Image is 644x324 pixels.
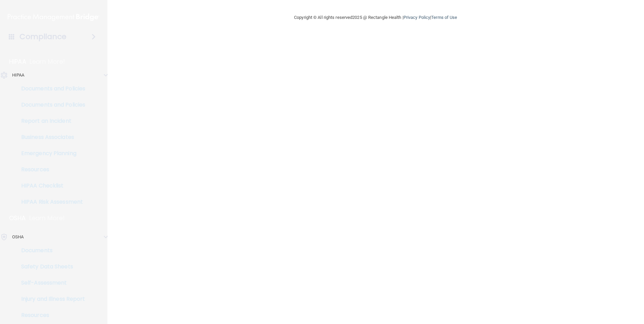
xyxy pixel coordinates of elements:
[4,166,96,173] p: Resources
[4,199,96,205] p: HIPAA Risk Assessment
[4,279,96,286] p: Self-Assessment
[404,15,430,20] a: Privacy Policy
[431,15,457,20] a: Terms of Use
[30,58,65,66] p: Learn More!
[4,118,96,124] p: Report an Incident
[4,150,96,157] p: Emergency Planning
[4,182,96,189] p: HIPAA Checklist
[4,296,96,302] p: Injury and Illness Report
[4,85,96,92] p: Documents and Policies
[4,247,96,254] p: Documents
[29,214,65,222] p: Learn More!
[20,32,66,41] h4: Compliance
[9,214,26,222] p: OSHA
[4,134,96,141] p: Business Associates
[8,10,99,24] img: PMB logo
[253,7,498,28] div: Copyright © All rights reserved 2025 @ Rectangle Health | |
[12,233,24,241] p: OSHA
[9,58,26,66] p: HIPAA
[4,312,96,319] p: Resources
[12,71,25,79] p: HIPAA
[4,263,96,270] p: Safety Data Sheets
[4,101,96,108] p: Documents and Policies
